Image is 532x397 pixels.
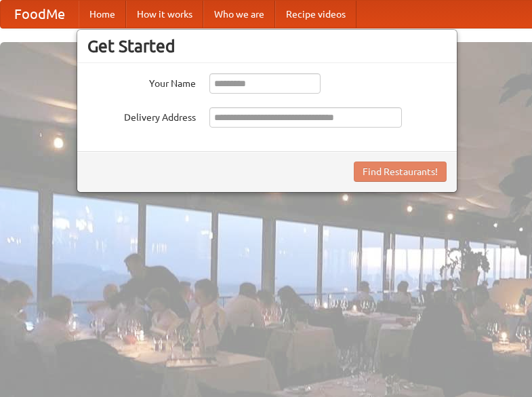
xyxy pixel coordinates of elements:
[87,107,196,124] label: Delivery Address
[275,1,356,28] a: Recipe videos
[203,1,275,28] a: Who we are
[354,162,447,182] button: Find Restaurants!
[1,1,79,28] a: FoodMe
[126,1,203,28] a: How it works
[87,36,447,56] h3: Get Started
[79,1,126,28] a: Home
[87,73,196,90] label: Your Name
